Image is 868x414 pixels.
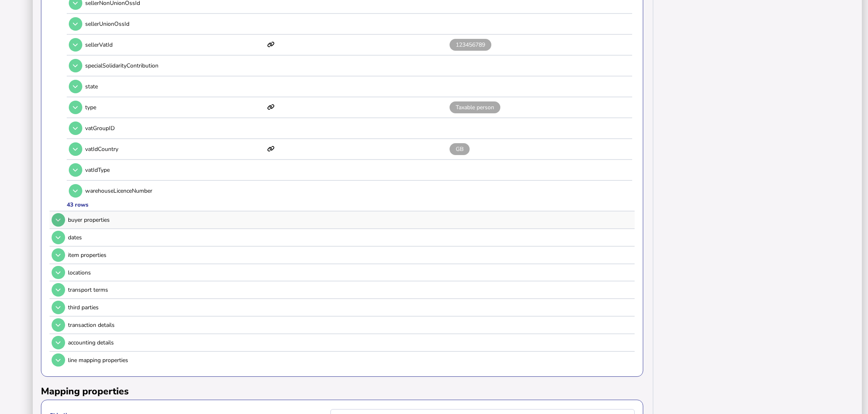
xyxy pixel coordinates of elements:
[85,41,264,49] p: sellerVatId
[68,286,632,294] div: transport terms
[69,59,82,72] button: Open
[69,38,82,52] button: Open
[69,184,82,198] button: Open
[41,385,643,398] h2: Mapping properties
[52,301,65,314] button: Open
[69,101,82,114] button: Open
[450,143,470,155] span: GB
[68,234,632,241] div: dates
[69,142,82,156] button: Open
[69,17,82,31] button: Open
[69,163,82,177] button: Open
[85,124,264,132] p: vatGroupID
[52,283,65,297] button: Open
[52,231,65,244] button: Open
[68,339,632,346] div: accounting details
[85,103,264,111] p: type
[69,80,82,93] button: Open
[267,104,275,110] i: This item has mappings defined
[450,101,500,113] span: Taxable person
[52,248,65,262] button: Open
[450,39,491,51] span: 123456789
[68,321,632,329] div: transaction details
[85,83,264,90] p: state
[52,266,65,279] button: Open
[52,318,65,332] button: Open
[267,42,275,47] i: This item has mappings defined
[85,20,264,28] p: sellerUnionOssId
[85,145,264,153] p: vatIdCountry
[67,201,88,209] div: 43 rows
[68,304,632,311] div: third parties
[52,353,65,367] button: Open
[85,62,264,70] p: specialSolidarityContribution
[267,146,275,152] i: This item has mappings defined
[52,213,65,227] button: Open
[85,166,264,174] p: vatIdType
[68,251,632,259] div: item properties
[52,336,65,349] button: Open
[68,216,632,224] div: buyer properties
[69,122,82,135] button: Open
[85,187,264,195] p: warehouseLicenceNumber
[68,269,632,277] div: locations
[68,356,632,364] div: line mapping properties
